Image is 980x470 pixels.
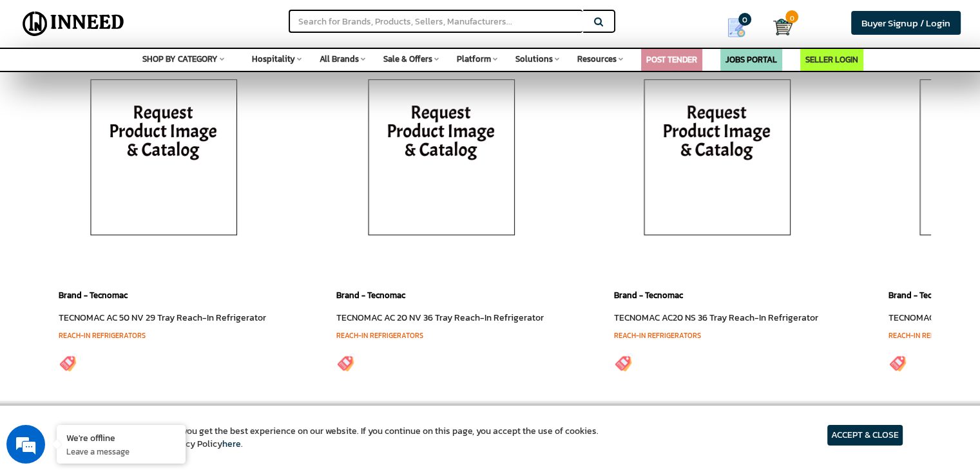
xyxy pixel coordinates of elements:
[17,8,130,40] img: Inneed.Market
[577,53,617,65] span: Resources
[805,53,858,66] a: SELLER LOGIN
[336,289,405,301] a: Brand - Tecnomac
[861,15,950,30] span: Buyer Signup / Login
[614,311,818,324] a: TECNOMAC AC20 NS 36 Tray Reach-In Refrigerator
[773,17,793,37] img: Cart
[383,53,432,65] span: Sale & Offers
[211,6,242,37] div: Minimize live chat window
[66,431,176,444] div: We're offline
[336,330,423,341] a: Reach-In Refrigerators
[6,324,245,370] textarea: Type your message and click 'Submit'
[59,330,146,341] a: Reach-In Refrigerators
[22,77,54,84] img: logo_Zg8I0qSkbAqR2WFHt3p6CTuqpyXMFPubPcD2OT02zFN43Cy9FUNNG3NEPhM_Q1qe_.png
[320,53,359,65] span: All Brands
[289,10,582,33] input: Search for Brands, Products, Sellers, Manufacturers...
[785,10,798,23] span: 0
[646,53,697,66] a: POST TENDER
[142,53,218,65] span: SHOP BY CATEGORY
[889,289,957,301] a: Brand - Tecnomac
[336,353,356,372] img: inneed-price-tag.png
[614,353,633,372] img: inneed-price-tag.png
[59,353,78,372] img: inneed-price-tag.png
[67,72,216,89] div: Leave a message
[773,13,783,41] a: Cart 0
[727,18,746,37] img: Show My Quotes
[614,289,683,301] a: Brand - Tecnomac
[252,53,295,65] span: Hospitality
[27,149,225,279] span: We are offline. Please leave us a message.
[189,370,234,387] em: Submit
[827,425,903,446] article: ACCEPT & CLOSE
[738,13,751,26] span: 0
[889,330,975,341] a: Reach-In Refrigerators
[709,13,773,42] a: my Quotes 0
[59,311,266,324] a: TECNOMAC AC 50 NV 29 Tray Reach-In Refrigerator
[627,64,807,257] img: inneed-image-na.png
[59,289,128,301] a: Brand - Tecnomac
[889,353,908,372] img: inneed-price-tag.png
[851,11,961,35] a: Buyer Signup / Login
[515,53,553,65] span: Solutions
[66,446,176,457] p: Leave a message
[336,311,544,324] a: TECNOMAC AC 20 NV 36 Tray Reach-In Refrigerator
[73,64,254,257] img: inneed-image-na.png
[457,53,491,65] span: Platform
[725,53,777,66] a: JOBS PORTAL
[89,311,98,319] img: salesiqlogo_leal7QplfZFryJ6FIlVepeu7OftD7mt8q6exU6-34PB8prfIgodN67KcxXM9Y7JQ_.png
[222,437,241,451] a: here
[351,64,532,257] img: inneed-image-na.png
[77,425,599,451] article: We use cookies to ensure you get the best experience on our website. If you continue on this page...
[101,310,164,319] em: Driven by SalesIQ
[614,330,701,341] a: Reach-In Refrigerators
